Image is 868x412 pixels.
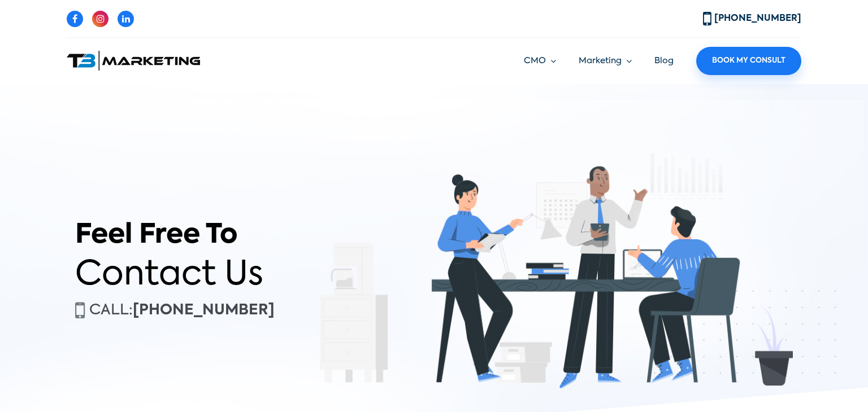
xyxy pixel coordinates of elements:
b: Contact Us [75,252,303,299]
b: [PHONE_NUMBER] [133,303,275,318]
h1: Feel Free To [75,220,303,300]
a: Blog [654,56,674,65]
a: [PHONE_NUMBER] [703,14,801,23]
a: Book My Consult [696,47,801,75]
a: Call:[PHONE_NUMBER] [75,303,275,318]
img: T3 Marketing [67,51,200,71]
a: CMO [524,55,556,68]
a: Marketing [579,55,632,68]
